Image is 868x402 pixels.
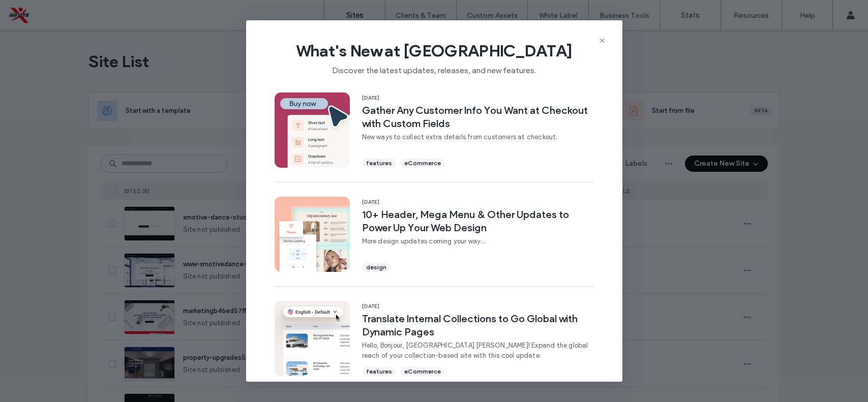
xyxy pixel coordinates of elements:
[362,236,594,246] span: More design updates coming your way...
[404,159,441,168] span: eCommerce
[366,263,386,272] span: design
[362,199,594,206] span: [DATE]
[362,312,594,338] span: Translate Internal Collections to Go Global with Dynamic Pages
[362,208,594,234] span: 10+ Header, Mega Menu & Other Updates to Power Up Your Web Design
[362,104,594,130] span: Gather Any Customer Info You Want at Checkout with Custom Fields
[362,303,594,310] span: [DATE]
[366,367,392,376] span: features
[362,341,594,361] span: Hello, Bonjour, [GEOGRAPHIC_DATA] [PERSON_NAME]! Expand the global reach of your collection-based...
[362,95,594,102] span: [DATE]
[404,367,441,376] span: eCommerce
[262,41,606,61] span: What's New at [GEOGRAPHIC_DATA]
[262,61,606,76] span: Discover the latest updates, releases, and new features.
[362,132,594,142] span: New ways to collect extra details from customers at checkout.
[366,159,392,168] span: features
